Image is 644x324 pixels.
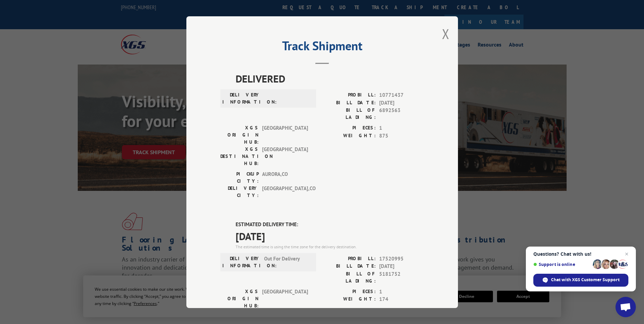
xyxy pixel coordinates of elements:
span: 1 [379,288,424,295]
span: Close chat [623,250,631,258]
span: [DATE] [379,99,424,107]
span: 1 [379,124,424,132]
span: 5181752 [379,270,424,284]
label: XGS ORIGIN HUB: [220,288,259,309]
span: 17520995 [379,255,424,263]
span: Questions? Chat with us! [533,251,628,257]
label: PROBILL: [322,91,376,99]
label: BILL OF LADING: [322,270,376,284]
span: 174 [379,295,424,303]
label: ESTIMATED DELIVERY TIME: [236,221,424,229]
label: XGS ORIGIN HUB: [220,124,259,146]
label: BILL DATE: [322,263,376,270]
span: [GEOGRAPHIC_DATA] [262,124,308,146]
label: BILL OF LADING: [322,107,376,121]
label: WEIGHT: [322,295,376,303]
span: 10771437 [379,91,424,99]
span: 875 [379,132,424,140]
div: Chat with XGS Customer Support [533,274,628,287]
label: PIECES: [322,124,376,132]
label: XGS DESTINATION HUB: [220,146,259,167]
span: Out For Delivery [264,255,310,269]
span: 6892563 [379,107,424,121]
label: PIECES: [322,288,376,295]
span: [GEOGRAPHIC_DATA] [262,146,308,167]
div: Open chat [615,297,636,317]
span: Support is online [533,262,590,267]
span: [GEOGRAPHIC_DATA] , CO [262,185,308,199]
h2: Track Shipment [220,41,424,54]
button: Close modal [442,25,449,43]
label: PROBILL: [322,255,376,263]
label: DELIVERY INFORMATION: [222,255,261,269]
span: AURORA , CO [262,170,308,185]
span: DELIVERED [236,71,424,86]
label: BILL DATE: [322,99,376,107]
span: [DATE] [236,228,424,244]
label: WEIGHT: [322,132,376,140]
span: Chat with XGS Customer Support [551,277,620,283]
span: [DATE] [379,263,424,270]
label: DELIVERY CITY: [220,185,259,199]
div: The estimated time is using the time zone for the delivery destination. [236,244,424,250]
label: DELIVERY INFORMATION: [222,91,261,106]
label: PICKUP CITY: [220,170,259,185]
span: [GEOGRAPHIC_DATA] [262,288,308,309]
